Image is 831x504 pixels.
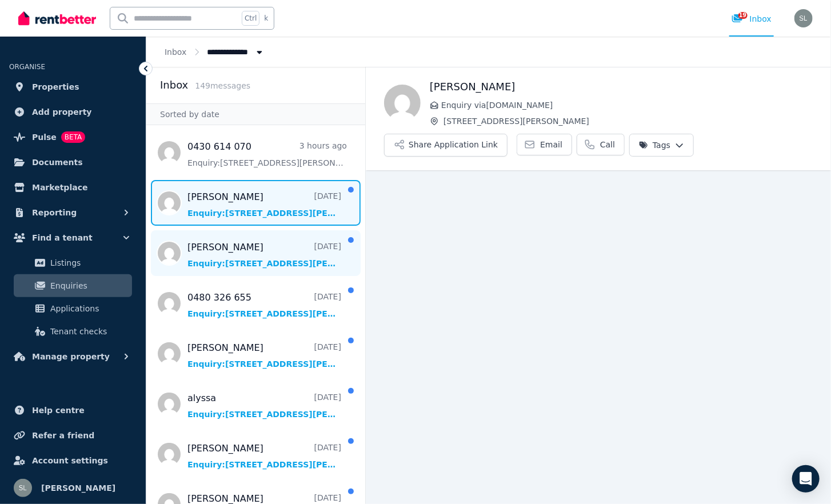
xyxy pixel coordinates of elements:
span: Marketplace [32,181,87,194]
button: Find a tenant [9,226,137,249]
a: [PERSON_NAME][DATE]Enquiry:[STREET_ADDRESS][PERSON_NAME]. [187,190,341,219]
span: Reporting [32,206,77,219]
h1: [PERSON_NAME] [430,79,813,95]
span: Manage property [32,350,110,363]
span: Applications [50,302,127,315]
span: [STREET_ADDRESS][PERSON_NAME] [444,115,813,127]
a: Inbox [165,47,186,57]
span: Properties [32,80,79,94]
a: Call [577,134,625,155]
span: Refer a friend [32,429,94,442]
span: BETA [61,131,85,143]
a: Email [517,134,572,155]
a: Marketplace [9,176,137,199]
img: Sam Lee [794,9,813,27]
a: [PERSON_NAME][DATE]Enquiry:[STREET_ADDRESS][PERSON_NAME]. [187,442,341,470]
a: 0430 614 0703 hours agoEnquiry:[STREET_ADDRESS][PERSON_NAME]. [187,140,347,169]
span: Documents [32,155,83,169]
button: Share Application Link [384,134,508,157]
span: 19 [738,12,748,19]
a: Help centre [9,399,137,422]
a: Listings [14,251,132,274]
span: Pulse [32,130,57,144]
span: Tenant checks [50,325,127,338]
button: Reporting [9,201,137,224]
span: Add property [32,105,92,119]
a: 0480 326 655[DATE]Enquiry:[STREET_ADDRESS][PERSON_NAME]. [187,291,341,319]
span: Listings [50,256,127,270]
span: ORGANISE [9,63,45,71]
span: Find a tenant [32,231,93,245]
span: [PERSON_NAME] [41,481,115,495]
span: Account settings [32,454,108,467]
span: Enquiries [50,279,127,293]
a: Account settings [9,449,137,472]
span: Call [600,139,615,150]
img: RentBetter [18,10,96,27]
a: Enquiries [14,274,132,297]
img: Sam Lee [14,479,32,497]
span: k [264,14,268,23]
span: Email [540,139,562,150]
a: Documents [9,151,137,174]
span: Tags [639,139,670,151]
button: Tags [629,134,694,157]
a: Add property [9,101,137,123]
a: Refer a friend [9,424,137,447]
span: Ctrl [242,11,259,26]
div: Sorted by date [146,103,365,125]
img: Maheswar Chitharanjan [384,85,421,121]
span: Enquiry via [DOMAIN_NAME] [441,99,813,111]
nav: Breadcrumb [146,37,283,67]
a: [PERSON_NAME][DATE]Enquiry:[STREET_ADDRESS][PERSON_NAME]. [187,241,341,269]
a: alyssa[DATE]Enquiry:[STREET_ADDRESS][PERSON_NAME]. [187,391,341,420]
a: [PERSON_NAME][DATE]Enquiry:[STREET_ADDRESS][PERSON_NAME]. [187,341,341,370]
a: PulseBETA [9,126,137,149]
a: Applications [14,297,132,320]
span: Help centre [32,403,85,417]
div: Open Intercom Messenger [792,465,820,493]
button: Manage property [9,345,137,368]
a: Tenant checks [14,320,132,343]
span: 149 message s [195,81,250,90]
h2: Inbox [160,77,188,93]
a: Properties [9,75,137,98]
div: Inbox [732,13,772,25]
